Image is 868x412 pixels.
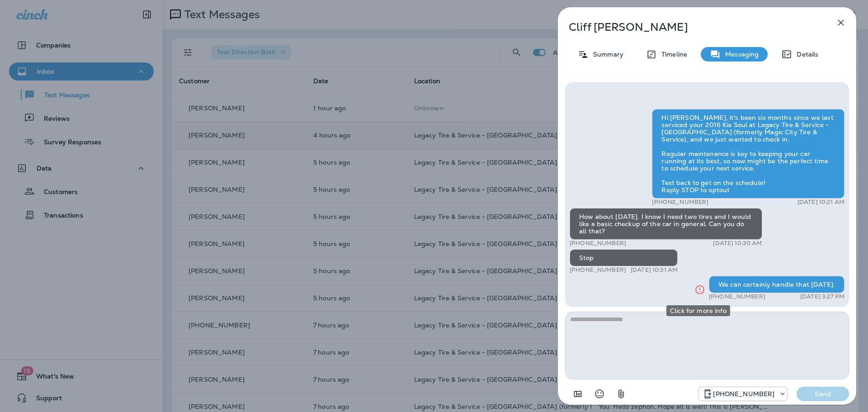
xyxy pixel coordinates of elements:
[569,21,816,33] p: Cliff [PERSON_NAME]
[652,109,844,199] div: Hi [PERSON_NAME], it's been six months since we last serviced your 2016 Kia Soul at Legacy Tire &...
[652,199,708,206] p: [PHONE_NUMBER]
[570,249,678,266] div: Stop
[657,51,687,58] p: Timeline
[709,293,765,300] p: [PHONE_NUMBER]
[569,385,587,403] button: Add in a premade template
[698,388,787,399] div: +1 (205) 606-2088
[570,240,626,247] p: [PHONE_NUMBER]
[570,266,626,274] p: [PHONE_NUMBER]
[570,208,762,240] div: How about [DATE]. I know I need two tires and I would like a basic checkup of the car in general....
[691,280,709,299] button: Click for more info
[589,51,623,58] p: Summary
[666,305,730,316] div: Click for more info
[792,51,818,58] p: Details
[797,199,844,206] p: [DATE] 10:21 AM
[800,293,844,300] p: [DATE] 3:27 PM
[709,276,844,293] div: We can certainly handle that [DATE].
[721,51,759,58] p: Messaging
[713,240,762,247] p: [DATE] 10:30 AM
[713,390,774,398] p: [PHONE_NUMBER]
[631,266,678,274] p: [DATE] 10:31 AM
[590,385,609,403] button: Select an emoji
